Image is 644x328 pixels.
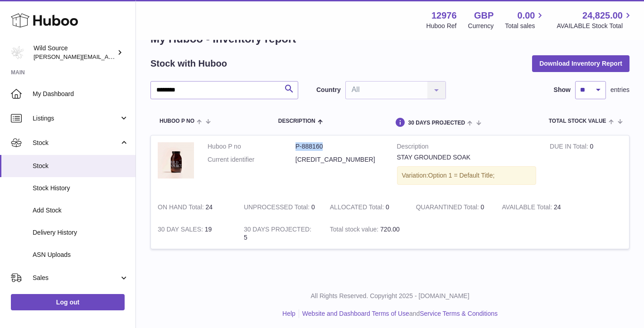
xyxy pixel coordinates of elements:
[278,118,315,124] span: Description
[431,10,457,22] strong: 12976
[244,203,311,213] strong: UNPROCESSED Total
[33,228,129,237] span: Delivery History
[158,226,205,235] strong: 30 DAY SALES
[481,203,484,211] span: 0
[158,203,206,213] strong: ON HAND Total
[244,226,311,235] strong: 30 DAYS PROJECTED
[34,44,115,61] div: Wild Source
[557,22,633,30] span: AVAILABLE Stock Total
[549,118,606,124] span: Total stock value
[33,274,119,282] span: Sales
[380,226,400,233] span: 720.00
[428,172,495,179] span: Option 1 = Default Title;
[582,10,623,22] span: 24,825.00
[151,196,237,218] td: 24
[143,292,637,300] p: All Rights Reserved. Copyright 2025 - [DOMAIN_NAME]
[554,86,571,94] label: Show
[302,310,409,317] a: Website and Dashboard Terms of Use
[426,22,457,30] div: Huboo Ref
[532,55,629,72] button: Download Inventory Report
[237,196,323,218] td: 0
[299,309,498,318] li: and
[330,203,386,213] strong: ALLOCATED Total
[505,22,545,30] span: Total sales
[151,218,237,249] td: 19
[33,206,129,215] span: Add Stock
[495,196,581,218] td: 24
[208,142,295,151] dt: Huboo P no
[416,203,481,213] strong: QUARANTINED Total
[282,310,295,317] a: Help
[397,153,537,162] div: STAY GROUNDED SOAK
[295,142,383,151] dd: P-888160
[408,120,465,126] span: 30 DAYS PROJECTED
[505,10,545,30] a: 0.00 Total sales
[543,135,629,196] td: 0
[610,86,629,94] span: entries
[295,155,383,164] dd: [CREDIT_CARD_NUMBER]
[474,10,494,22] strong: GBP
[150,58,227,70] h2: Stock with Huboo
[237,218,323,249] td: 5
[557,10,633,30] a: 24,825.00 AVAILABLE Stock Total
[518,10,535,22] span: 0.00
[11,294,125,310] a: Log out
[33,251,129,259] span: ASN Uploads
[11,46,24,59] img: kate@wildsource.co.uk
[502,203,554,213] strong: AVAILABLE Total
[420,310,498,317] a: Service Terms & Conditions
[397,142,537,153] strong: Description
[33,90,129,98] span: My Dashboard
[33,139,119,147] span: Stock
[33,114,119,123] span: Listings
[33,162,129,170] span: Stock
[160,118,194,124] span: Huboo P no
[208,155,295,164] dt: Current identifier
[323,196,409,218] td: 0
[33,184,129,193] span: Stock History
[550,143,590,152] strong: DUE IN Total
[34,53,182,60] span: [PERSON_NAME][EMAIL_ADDRESS][DOMAIN_NAME]
[468,22,494,30] div: Currency
[316,86,341,94] label: Country
[158,142,194,178] img: product image
[330,226,380,235] strong: Total stock value
[397,166,537,185] div: Variation:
